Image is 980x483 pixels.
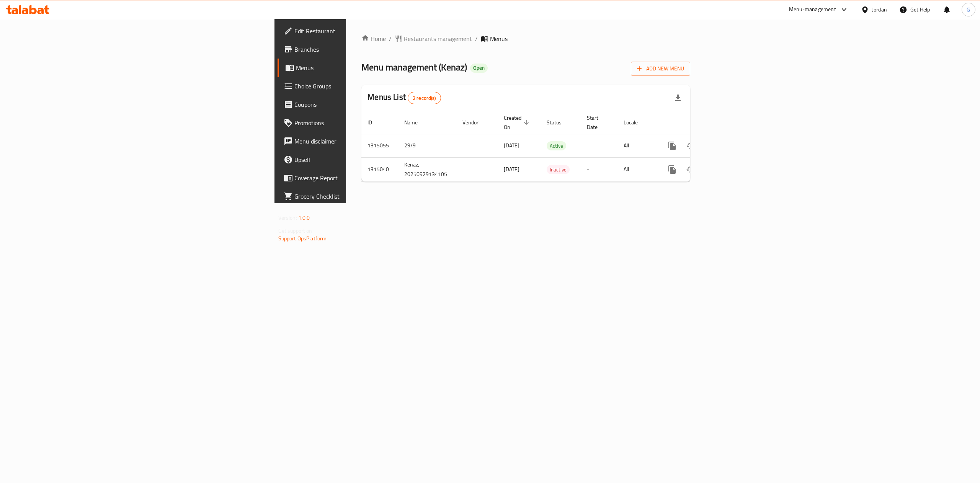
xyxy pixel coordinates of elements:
[404,34,472,43] span: Restaurants management
[408,95,441,102] span: 2 record(s)
[278,77,438,95] a: Choice Groups
[404,118,428,127] span: Name
[624,118,648,127] span: Locale
[475,34,478,43] li: /
[294,26,432,36] span: Edit Restaurant
[278,226,314,236] span: Get support on:
[547,165,570,174] span: Inactive
[294,118,432,127] span: Promotions
[367,91,441,104] h2: Menus List
[278,59,438,77] a: Menus
[296,63,432,72] span: Menus
[872,5,887,14] div: Jordan
[504,113,531,132] span: Created On
[470,65,488,71] span: Open
[298,213,310,223] span: 1.0.0
[504,164,519,174] span: [DATE]
[361,111,743,182] table: enhanced table
[581,157,617,181] td: -
[278,132,438,150] a: Menu disclaimer
[547,118,572,127] span: Status
[294,82,432,91] span: Choice Groups
[637,64,684,73] span: Add New Menu
[278,233,327,243] a: Support.OpsPlatform
[617,134,657,157] td: All
[681,160,700,179] button: Change Status
[490,34,508,43] span: Menus
[663,137,681,155] button: more
[294,155,432,164] span: Upsell
[294,100,432,109] span: Coupons
[504,140,519,150] span: [DATE]
[278,95,438,114] a: Coupons
[581,134,617,157] td: -
[294,173,432,183] span: Coverage Report
[470,64,488,73] div: Open
[367,118,382,127] span: ID
[294,137,432,146] span: Menu disclaimer
[361,34,690,43] nav: breadcrumb
[631,62,690,76] button: Add New Menu
[278,40,438,59] a: Branches
[681,137,700,155] button: Change Status
[789,5,836,14] div: Menu-management
[547,142,566,150] span: Active
[278,213,297,223] span: Version:
[278,114,438,132] a: Promotions
[278,150,438,169] a: Upsell
[278,187,438,206] a: Grocery Checklist
[462,118,488,127] span: Vendor
[278,22,438,40] a: Edit Restaurant
[617,157,657,181] td: All
[408,92,441,104] div: Total records count
[657,111,743,134] th: Actions
[294,45,432,54] span: Branches
[294,192,432,201] span: Grocery Checklist
[547,141,566,150] div: Active
[669,89,687,107] div: Export file
[663,160,681,179] button: more
[587,113,608,132] span: Start Date
[967,5,970,14] span: G
[278,169,438,187] a: Coverage Report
